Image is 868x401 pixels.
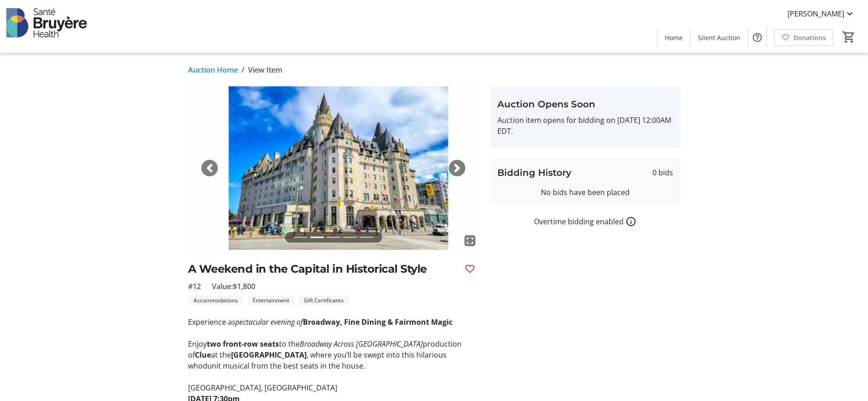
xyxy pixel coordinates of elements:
[774,29,833,46] a: Donations
[300,339,423,349] em: Broadway Across [GEOGRAPHIC_DATA]
[188,281,201,292] span: #12
[195,350,211,360] strong: Clue
[188,295,243,306] tr-label-badge: Accommodations
[780,6,863,21] button: [PERSON_NAME]
[298,295,349,306] tr-label-badge: Gift Certificates
[188,261,457,277] h2: A Weekend in the Capital in Historical Style
[232,317,303,327] em: spectacular evening of
[497,115,673,137] p: Auction item opens for bidding on [DATE] 12:00AM EDT.
[188,338,479,371] p: Enjoy to the production of at the , where you’ll be swept into this hilarious whodunit musical fr...
[658,29,690,46] a: Home
[652,167,673,178] span: 0 bids
[787,8,844,19] span: [PERSON_NAME]
[497,187,673,198] div: No bids have been placed
[490,216,680,227] div: Overtime bidding enabled
[841,29,857,45] button: Cart
[188,64,238,75] a: Auction Home
[231,350,307,360] strong: [GEOGRAPHIC_DATA]
[625,216,636,227] a: How overtime bidding works for silent auctions
[497,166,571,179] h3: Bidding History
[5,4,87,49] img: Bruyère Health Foundation's Logo
[212,281,255,292] span: Value: $1,800
[461,260,479,278] button: Favourite
[665,33,683,42] span: Home
[188,86,479,250] img: Image
[242,64,244,75] span: /
[207,339,279,349] strong: two front-row seats
[248,64,282,75] span: View Item
[793,33,826,42] span: Donations
[690,29,748,46] a: Silent Auction
[748,28,766,47] button: Help
[497,97,673,111] h3: Auction Opens Soon
[247,295,295,306] tr-label-badge: Entertainment
[188,382,479,393] p: [GEOGRAPHIC_DATA], [GEOGRAPHIC_DATA]
[303,317,453,327] strong: Broadway, Fine Dining & Fairmont Magic
[188,317,479,327] p: Experience a
[698,33,740,42] span: Silent Auction
[464,235,475,246] mat-icon: fullscreen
